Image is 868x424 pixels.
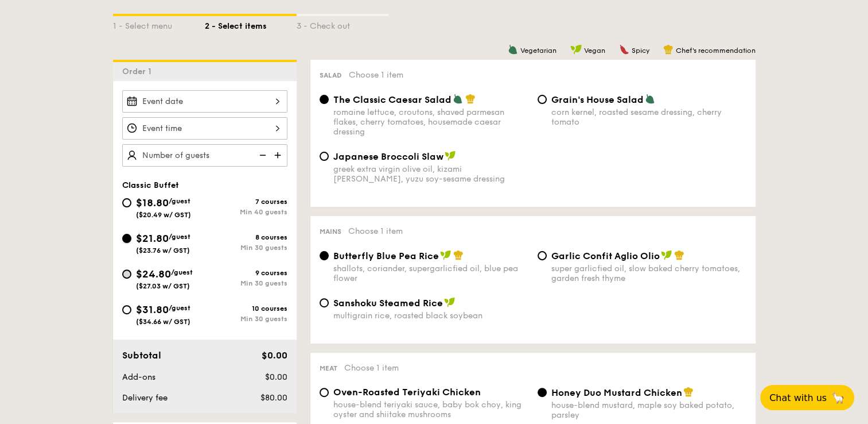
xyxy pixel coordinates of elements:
[320,71,342,79] span: Salad
[122,350,161,361] span: Subtotal
[333,400,528,419] div: house-blend teriyaki sauce, baby bok choy, king oyster and shiitake mushrooms
[320,95,329,104] input: The Classic Caesar Saladromaine lettuce, croutons, shaved parmesan flakes, cherry tomatoes, house...
[205,315,287,323] div: Min 30 guests
[136,246,190,255] span: ($23.76 w/ GST)
[320,228,341,236] span: Mains
[205,208,287,216] div: Min 40 guests
[260,393,287,403] span: $80.00
[122,180,179,190] span: Classic Buffet
[205,279,287,287] div: Min 30 guests
[551,387,682,398] span: Honey Duo Mustard Chicken
[551,94,644,105] span: Grain's House Salad
[333,94,451,105] span: The Classic Caesar Salad
[205,233,287,241] div: 8 courses
[320,152,329,161] input: Japanese Broccoli Slawgreek extra virgin olive oil, kizami [PERSON_NAME], yuzu soy-sesame dressing
[122,198,131,207] input: $18.80/guest($20.49 w/ GST)7 coursesMin 40 guests
[632,47,649,55] span: Spicy
[136,318,190,326] span: ($34.66 w/ GST)
[261,350,287,361] span: $0.00
[205,16,297,32] div: 2 - Select items
[333,250,439,261] span: Butterfly Blue Pea Rice
[344,363,399,373] span: Choose 1 item
[113,16,205,32] div: 1 - Select menu
[320,364,337,372] span: Meat
[205,269,287,277] div: 9 courses
[333,164,528,184] div: greek extra virgin olive oil, kizami [PERSON_NAME], yuzu soy-sesame dressing
[122,234,131,243] input: $21.80/guest($23.76 w/ GST)8 coursesMin 30 guests
[169,304,190,312] span: /guest
[169,233,190,241] span: /guest
[169,197,190,205] span: /guest
[551,107,746,127] div: corn kernel, roasted sesame dressing, cherry tomato
[205,198,287,206] div: 7 courses
[676,47,756,55] span: Chef's recommendation
[683,387,694,397] img: icon-chef-hat.a58ddaea.svg
[453,250,464,260] img: icon-chef-hat.a58ddaea.svg
[570,44,582,55] img: icon-vegan.f8ff3823.svg
[136,268,171,280] span: $24.80
[253,144,270,166] img: icon-reduce.1d2dbef1.svg
[205,244,287,252] div: Min 30 guests
[333,311,528,321] div: multigrain rice, roasted black soybean
[122,117,287,140] input: Event time
[551,264,746,283] div: super garlicfied oil, slow baked cherry tomatoes, garden fresh thyme
[122,144,287,167] input: Number of guests
[136,282,190,290] span: ($27.03 w/ GST)
[297,16,388,32] div: 3 - Check out
[760,385,854,410] button: Chat with us🦙
[453,94,463,104] img: icon-vegetarian.fe4039eb.svg
[136,303,169,316] span: $31.80
[122,305,131,314] input: $31.80/guest($34.66 w/ GST)10 coursesMin 30 guests
[508,44,518,55] img: icon-vegetarian.fe4039eb.svg
[440,250,451,260] img: icon-vegan.f8ff3823.svg
[445,151,456,161] img: icon-vegan.f8ff3823.svg
[136,232,169,245] span: $21.80
[645,94,655,104] img: icon-vegetarian.fe4039eb.svg
[584,47,605,55] span: Vegan
[551,250,660,261] span: Garlic Confit Aglio Olio
[205,304,287,313] div: 10 courses
[171,268,193,276] span: /guest
[538,95,547,104] input: Grain's House Saladcorn kernel, roasted sesame dressing, cherry tomato
[538,251,547,260] input: Garlic Confit Aglio Oliosuper garlicfied oil, slow baked cherry tomatoes, garden fresh thyme
[333,264,528,283] div: shallots, coriander, supergarlicfied oil, blue pea flower
[769,392,827,403] span: Chat with us
[333,151,443,162] span: Japanese Broccoli Slaw
[538,388,547,397] input: Honey Duo Mustard Chickenhouse-blend mustard, maple soy baked potato, parsley
[619,44,629,55] img: icon-spicy.37a8142b.svg
[136,211,191,219] span: ($20.49 w/ GST)
[333,387,481,398] span: Oven-Roasted Teriyaki Chicken
[551,400,746,420] div: house-blend mustard, maple soy baked potato, parsley
[520,47,556,55] span: Vegetarian
[122,393,168,403] span: Delivery fee
[122,90,287,113] input: Event date
[320,388,329,397] input: Oven-Roasted Teriyaki Chickenhouse-blend teriyaki sauce, baby bok choy, king oyster and shiitake ...
[333,298,443,309] span: Sanshoku Steamed Rice
[122,372,155,382] span: Add-ons
[264,372,287,382] span: $0.00
[122,269,131,279] input: $24.80/guest($27.03 w/ GST)9 coursesMin 30 guests
[122,67,156,76] span: Order 1
[663,44,674,55] img: icon-chef-hat.a58ddaea.svg
[674,250,684,260] img: icon-chef-hat.a58ddaea.svg
[320,251,329,260] input: Butterfly Blue Pea Riceshallots, coriander, supergarlicfied oil, blue pea flower
[348,226,403,236] span: Choose 1 item
[136,196,169,209] span: $18.80
[320,298,329,307] input: Sanshoku Steamed Ricemultigrain rice, roasted black soybean
[444,297,456,307] img: icon-vegan.f8ff3823.svg
[465,94,476,104] img: icon-chef-hat.a58ddaea.svg
[333,107,528,137] div: romaine lettuce, croutons, shaved parmesan flakes, cherry tomatoes, housemade caesar dressing
[270,144,287,166] img: icon-add.58712e84.svg
[349,70,403,80] span: Choose 1 item
[661,250,672,260] img: icon-vegan.f8ff3823.svg
[831,391,845,404] span: 🦙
